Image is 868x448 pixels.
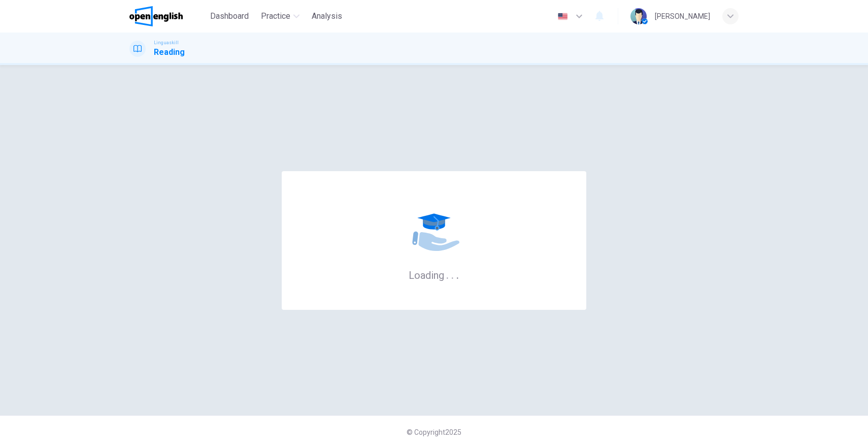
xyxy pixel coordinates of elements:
[409,268,459,281] h6: Loading
[630,8,647,24] img: Profile picture
[556,13,569,20] img: en
[210,10,249,22] span: Dashboard
[257,7,304,25] button: Practice
[655,10,710,22] div: [PERSON_NAME]
[451,266,454,282] h6: .
[154,39,179,46] span: Linguaskill
[407,428,461,436] span: © Copyright 2025
[154,46,185,58] h1: Reading
[206,7,253,25] button: Dashboard
[456,266,459,282] h6: .
[129,6,206,26] a: OpenEnglish logo
[261,10,290,22] span: Practice
[446,266,449,282] h6: .
[312,10,342,22] span: Analysis
[129,6,183,26] img: OpenEnglish logo
[308,7,346,25] button: Analysis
